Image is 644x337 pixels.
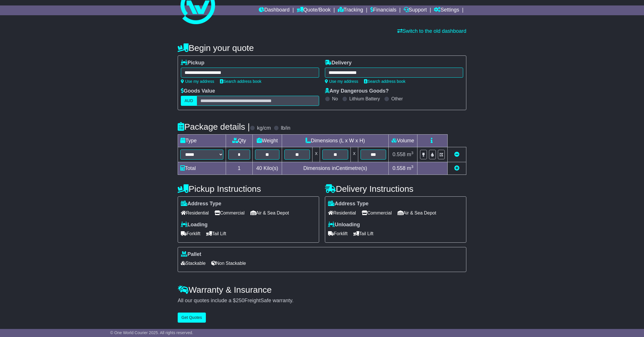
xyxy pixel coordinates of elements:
[392,165,405,171] span: 0.558
[257,125,271,131] label: kg/cm
[178,43,466,53] h4: Begin your quote
[226,135,253,147] td: Qty
[407,152,413,157] span: m
[353,229,373,238] span: Tail Lift
[178,313,206,323] button: Get Quotes
[178,285,466,294] h4: Warranty & Insurance
[181,208,209,217] span: Residential
[328,222,360,228] label: Unloading
[349,96,380,102] label: Lithium Battery
[392,152,405,157] span: 0.558
[325,88,389,94] label: Any Dangerous Goods?
[250,208,289,217] span: Air & Sea Depot
[350,147,358,162] td: x
[313,147,320,162] td: x
[328,201,369,207] label: Address Type
[325,79,358,84] a: Use my address
[181,222,208,228] label: Loading
[398,208,436,217] span: Air & Sea Depot
[252,135,282,147] td: Weight
[181,229,200,238] span: Forklift
[214,208,244,217] span: Commercial
[181,60,204,66] label: Pickup
[178,135,226,147] td: Type
[411,151,413,155] sup: 3
[282,135,389,147] td: Dimensions (L x W x H)
[434,5,459,15] a: Settings
[181,259,206,268] span: Stackable
[297,5,331,15] a: Quote/Book
[252,162,282,175] td: Kilo(s)
[332,96,338,102] label: No
[236,298,244,303] span: 250
[181,201,221,207] label: Address Type
[388,135,417,147] td: Volume
[181,251,201,258] label: Pallet
[206,229,226,238] span: Tail Lift
[404,5,427,15] a: Support
[397,28,466,34] a: Switch to the old dashboard
[226,162,253,175] td: 1
[178,162,226,175] td: Total
[110,330,193,335] span: © One World Courier 2025. All rights reserved.
[281,125,290,131] label: lb/in
[220,79,261,84] a: Search address book
[259,5,290,15] a: Dashboard
[181,88,215,94] label: Goods Value
[211,259,246,268] span: Non Stackable
[328,229,348,238] span: Forklift
[407,165,413,171] span: m
[328,208,356,217] span: Residential
[282,162,389,175] td: Dimensions in Centimetre(s)
[325,60,352,66] label: Delivery
[370,5,396,15] a: Financials
[181,79,214,84] a: Use my address
[411,164,413,169] sup: 3
[325,184,466,194] h4: Delivery Instructions
[178,122,250,131] h4: Package details |
[178,184,319,194] h4: Pickup Instructions
[391,96,403,102] label: Other
[181,96,197,106] label: AUD
[454,152,459,157] a: Remove this item
[256,165,262,171] span: 40
[454,165,459,171] a: Add new item
[364,79,405,84] a: Search address book
[338,5,363,15] a: Tracking
[178,298,466,304] div: All our quotes include a $ FreightSafe warranty.
[362,208,392,217] span: Commercial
